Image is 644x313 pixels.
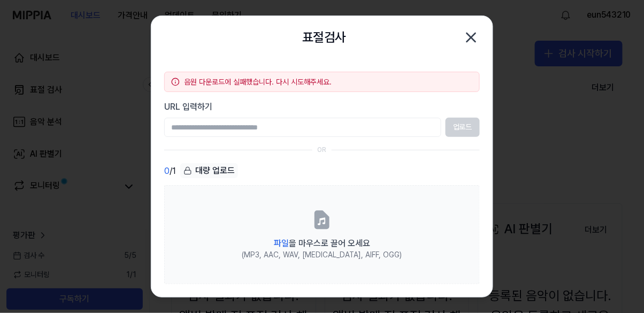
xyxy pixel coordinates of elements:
span: 을 마우스로 끌어 오세요 [274,238,370,248]
span: 파일 [274,238,289,248]
button: 대량 업로드 [180,163,238,179]
div: 대량 업로드 [180,163,238,178]
span: 0 [164,165,170,178]
div: / 1 [164,163,176,179]
label: URL 입력하기 [164,101,480,113]
h2: 표절검사 [302,27,346,48]
div: 음원 다운로드에 실패했습니다. 다시 시도해주세요. [184,77,473,87]
div: OR [318,146,327,155]
div: (MP3, AAC, WAV, [MEDICAL_DATA], AIFF, OGG) [242,250,402,261]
